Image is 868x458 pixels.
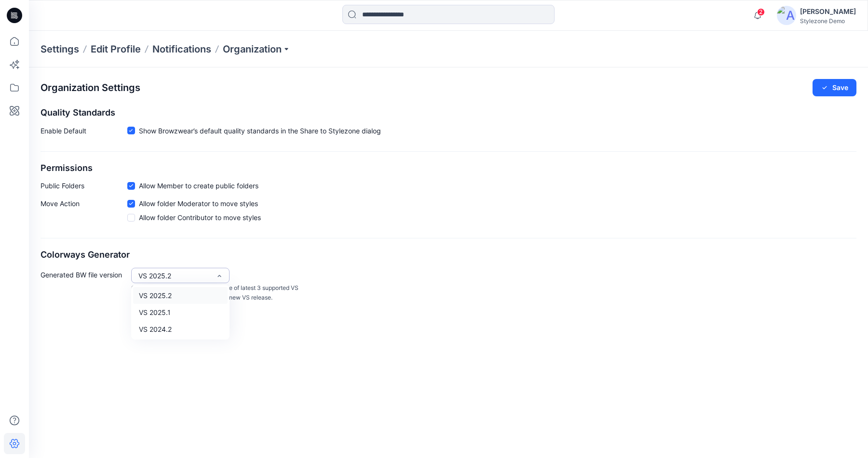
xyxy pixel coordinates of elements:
div: VS 2025.1 [133,304,228,321]
span: Allow Member to create public folders [139,181,258,191]
h2: Permissions [41,163,856,173]
span: Allow folder Contributor to move styles [139,212,261,222]
span: Show Browzwear’s default quality standards in the Share to Stylezone dialog [139,126,381,136]
span: Allow folder Moderator to move styles [139,198,258,209]
h2: Colorways Generator [41,250,856,260]
div: Stylezone Demo [800,17,856,25]
p: Generated BW file version can be one of latest 3 supported VS versions. The list updates with eac... [131,283,303,303]
h2: Quality Standards [41,108,856,118]
div: VS 2025.2 [133,287,228,304]
p: Generated BW file version [41,268,127,303]
div: [PERSON_NAME] [800,6,856,17]
p: Public Folders [41,181,127,191]
h2: Organization Settings [41,82,140,93]
p: Move Action [41,198,127,226]
a: Edit Profile [91,42,141,56]
p: Settings [41,42,79,56]
button: Save [813,79,856,96]
p: Enable Default [41,126,127,140]
span: 2 [757,8,765,16]
div: VS 2025.2 [138,271,211,281]
div: VS 2024.2 [133,321,228,338]
img: avatar [777,6,796,25]
a: Notifications [152,42,211,56]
